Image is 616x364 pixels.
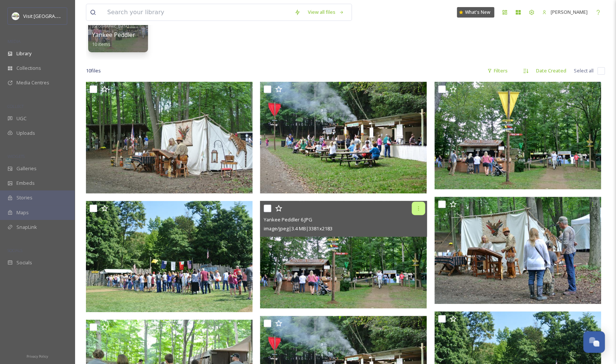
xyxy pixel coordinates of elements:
[27,354,48,359] span: Privacy Policy
[7,103,24,109] span: COLLECT
[7,38,21,44] span: MEDIA
[16,259,32,266] span: Socials
[103,4,291,21] input: Search your library
[16,165,37,172] span: Galleries
[538,5,591,19] a: [PERSON_NAME]
[304,5,348,19] a: View all files
[583,331,605,353] button: Open Chat
[7,153,25,159] span: WIDGETS
[92,24,129,29] span: [GEOGRAPHIC_DATA]
[532,63,570,78] div: Date Created
[16,194,32,201] span: Stories
[16,115,27,122] span: UGC
[16,50,31,57] span: Library
[27,351,48,360] a: Privacy Policy
[23,12,81,19] span: Visit [GEOGRAPHIC_DATA]
[16,209,29,216] span: Maps
[16,65,41,72] span: Collections
[260,82,427,193] img: Yankee Peddler 9.jpg
[16,130,35,137] span: Uploads
[92,31,135,39] span: Yankee Peddler
[86,67,101,74] span: 10 file s
[434,82,601,189] img: Yankee Peddler 8.jpg
[551,9,588,15] span: [PERSON_NAME]
[16,224,37,231] span: SnapLink
[86,82,253,193] img: Yankee Peddler 10.jpg
[12,12,19,20] img: download.jpeg
[574,67,594,74] span: Select all
[92,41,111,47] span: 10 items
[7,248,22,253] span: SOCIALS
[86,201,253,312] img: Yankee Peddler 7.jpg
[434,197,601,304] img: Yankee Peddler 5.JPG
[16,79,49,86] span: Media Centres
[260,201,427,308] img: Yankee Peddler 6.JPG
[457,7,494,18] a: What's New
[92,22,135,47] a: [GEOGRAPHIC_DATA]Yankee Peddler10 items
[264,225,332,232] span: image/jpeg | 3.4 MB | 3381 x 2183
[16,180,35,187] span: Embeds
[264,216,312,223] span: Yankee Peddler 6.JPG
[483,63,511,78] div: Filters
